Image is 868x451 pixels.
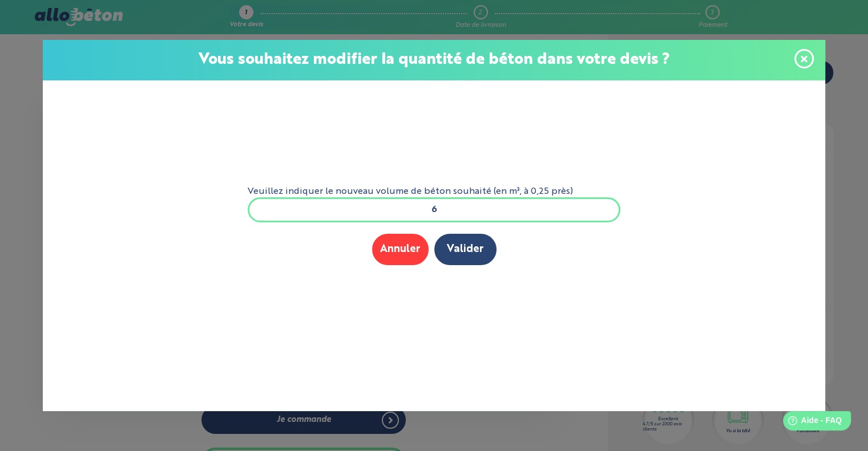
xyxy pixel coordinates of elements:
[372,234,429,265] button: Annuler
[434,234,496,265] button: Valider
[766,407,855,438] iframe: Help widget launcher
[248,197,621,222] input: xxx
[248,186,621,197] label: Veuillez indiquer le nouveau volume de béton souhaité (en m³, à 0,25 près)
[54,51,814,69] p: Vous souhaitez modifier la quantité de béton dans votre devis ?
